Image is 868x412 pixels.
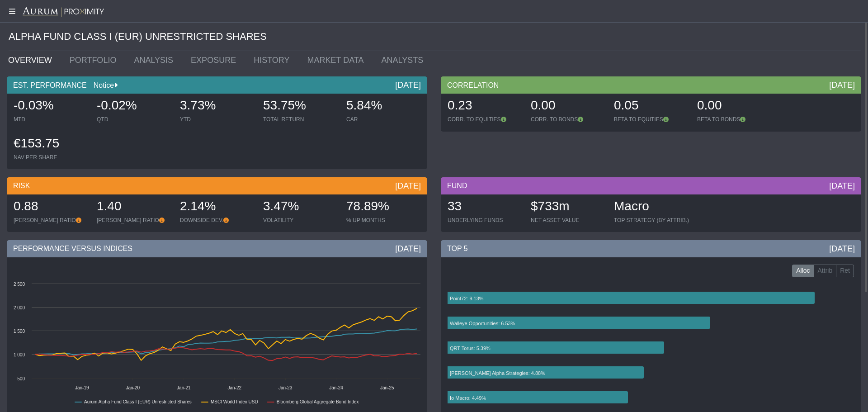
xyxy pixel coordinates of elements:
span: -0.03% [14,98,54,112]
label: Attrib [814,265,837,277]
label: Ret [836,265,854,277]
label: Alloc [792,265,814,277]
div: [DATE] [395,180,421,191]
a: ANALYSIS [127,51,184,69]
div: TOP STRATEGY (BY ATTRIB.) [614,217,689,224]
div: 3.47% [263,198,337,217]
img: Aurum-Proximity%20white.svg [23,7,104,18]
div: BETA TO EQUITIES [614,116,688,123]
text: Walleye Opportunities: 6.53% [450,321,515,326]
a: MARKET DATA [301,51,375,69]
text: Bloomberg Global Aggregate Bond Index [277,399,359,404]
div: QTD [97,116,171,123]
div: Macro [614,198,689,217]
div: [DATE] [395,243,421,254]
text: QRT Torus: 5.39% [450,346,491,351]
div: CORRELATION [441,76,861,94]
text: [PERSON_NAME] Alpha Strategies: 4.88% [450,370,545,376]
text: Jan-22 [227,385,241,390]
text: 2 500 [14,282,25,287]
div: 0.00 [531,97,605,116]
text: Jan-21 [177,385,191,390]
text: Jan-19 [75,385,89,390]
div: EST. PERFORMANCE [7,76,427,94]
text: 1 000 [14,352,25,357]
text: Point72: 9.13% [450,296,484,301]
div: TOTAL RETURN [263,116,337,123]
div: [DATE] [395,80,421,90]
text: 1 500 [14,329,25,334]
div: Notice [87,81,118,90]
div: BETA TO BONDS [697,116,771,123]
div: NET ASSET VALUE [531,217,605,224]
div: 5.84% [346,97,420,116]
text: Io Macro: 4.49% [450,395,486,401]
text: Jan-24 [329,385,343,390]
div: RISK [7,177,427,194]
div: CORR. TO BONDS [531,116,605,123]
text: Jan-20 [126,385,140,390]
div: 33 [448,198,522,217]
div: €153.75 [14,135,88,154]
div: VOLATILITY [263,217,337,224]
text: Jan-23 [278,385,292,390]
div: [DATE] [829,180,855,191]
div: 0.00 [697,97,771,116]
div: UNDERLYING FUNDS [448,217,522,224]
div: CAR [346,116,420,123]
div: 78.89% [346,198,420,217]
span: 0.23 [448,98,472,112]
div: YTD [180,116,254,123]
div: [PERSON_NAME] RATIO [97,217,171,224]
div: 53.75% [263,97,337,116]
div: MTD [14,116,88,123]
div: [PERSON_NAME] RATIO [14,217,88,224]
span: -0.02% [97,98,137,112]
div: FUND [441,177,861,194]
div: % UP MONTHS [346,217,420,224]
a: EXPOSURE [184,51,247,69]
div: NAV PER SHARE [14,154,88,161]
div: 3.73% [180,97,254,116]
div: DOWNSIDE DEV. [180,217,254,224]
a: PORTFOLIO [63,51,127,69]
a: HISTORY [247,51,300,69]
a: Notice [87,81,114,89]
text: MSCI World Index USD [211,399,258,404]
div: PERFORMANCE VERSUS INDICES [7,240,427,257]
div: ALPHA FUND CLASS I (EUR) UNRESTRICTED SHARES [9,23,861,51]
div: $733m [531,198,605,217]
div: [DATE] [829,80,855,90]
text: Jan-25 [380,385,394,390]
a: ANALYSTS [375,51,434,69]
text: Aurum Alpha Fund Class I (EUR) Unrestricted Shares [84,399,192,404]
text: 2 000 [14,305,25,310]
div: 2.14% [180,198,254,217]
div: 1.40 [97,198,171,217]
text: 500 [17,376,25,381]
div: 0.88 [14,198,88,217]
div: [DATE] [829,243,855,254]
div: 0.05 [614,97,688,116]
div: TOP 5 [441,240,861,257]
a: OVERVIEW [1,51,63,69]
div: CORR. TO EQUITIES [448,116,522,123]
